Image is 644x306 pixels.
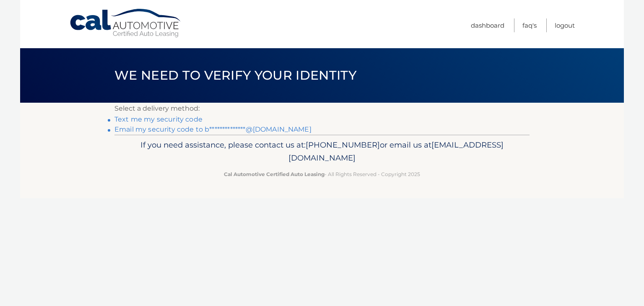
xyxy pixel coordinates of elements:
[471,18,504,32] a: Dashboard
[224,171,325,177] strong: Cal Automotive Certified Auto Leasing
[114,103,530,114] p: Select a delivery method:
[120,170,524,179] p: - All Rights Reserved - Copyright 2025
[555,18,575,32] a: Logout
[69,8,182,38] a: Cal Automotive
[306,140,380,150] span: [PHONE_NUMBER]
[114,67,356,83] span: We need to verify your identity
[114,115,203,123] a: Text me my security code
[120,138,524,165] p: If you need assistance, please contact us at: or email us at
[522,18,537,32] a: FAQ's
